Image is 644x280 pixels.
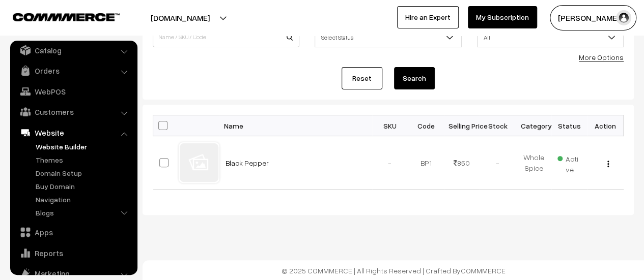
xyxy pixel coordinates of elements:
a: Orders [13,61,134,80]
a: More Options [579,53,624,61]
input: Name / SKU / Code [153,27,299,47]
button: Search [394,67,435,89]
span: All [477,27,624,47]
a: My Subscription [468,6,537,28]
th: SKU [372,115,408,136]
span: Select Status [315,27,461,47]
td: - [372,136,408,190]
td: 850 [444,136,480,190]
a: WebPOS [13,82,134,101]
th: Status [551,115,587,136]
a: Apps [13,223,134,241]
th: Action [587,115,624,136]
a: Blogs [33,207,134,218]
td: BP1 [408,136,444,190]
th: Code [408,115,444,136]
a: Domain Setup [33,168,134,178]
img: user [616,10,631,25]
button: [DOMAIN_NAME] [115,5,245,30]
a: Themes [33,154,134,165]
td: - [480,136,516,190]
span: All [478,28,623,46]
span: Select Status [315,28,461,46]
a: Website [13,123,134,142]
th: Name [219,115,372,136]
a: Hire an Expert [397,6,459,28]
a: Buy Domain [33,181,134,192]
a: Reports [13,244,134,262]
a: Website Builder [33,141,134,152]
a: Customers [13,103,134,121]
th: Category [516,115,552,136]
a: Navigation [33,194,134,205]
img: COMMMERCE [13,13,120,21]
th: Stock [480,115,516,136]
button: [PERSON_NAME] [550,5,636,30]
a: Catalog [13,41,134,59]
a: Reset [342,67,382,89]
a: COMMMERCE [13,10,102,22]
td: Whole Spice [516,136,552,190]
a: Black Pepper [226,159,269,167]
span: Active [557,151,581,175]
img: Menu [607,161,609,167]
a: COMMMERCE [461,266,506,275]
th: Selling Price [444,115,480,136]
